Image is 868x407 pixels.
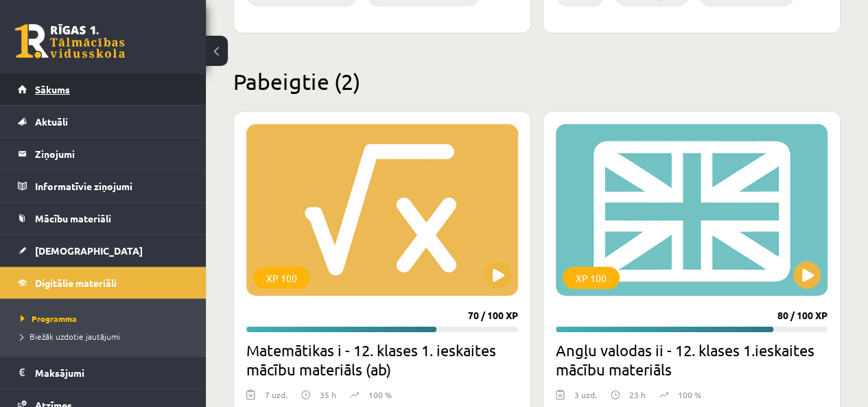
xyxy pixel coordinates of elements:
[18,357,189,388] a: Maksājumi
[35,138,189,170] legend: Ziņojumi
[35,212,111,224] span: Mācību materiāli
[368,388,392,401] p: 100 %
[15,24,125,58] a: Rīgas 1. Tālmācības vidusskola
[35,277,117,289] span: Digitālie materiāli
[629,388,646,401] p: 23 h
[18,235,189,266] a: [DEMOGRAPHIC_DATA]
[21,330,192,342] a: Biežāk uzdotie jautājumi
[21,313,77,324] span: Programma
[18,202,189,234] a: Mācību materiāli
[246,340,518,379] h2: Matemātikas i - 12. klases 1. ieskaites mācību materiāls (ab)
[320,388,336,401] p: 35 h
[233,68,841,95] h2: Pabeigtie (2)
[678,388,701,401] p: 100 %
[556,340,828,379] h2: Angļu valodas ii - 12. klases 1.ieskaites mācību materiāls
[253,267,310,289] div: XP 100
[18,170,189,202] a: Informatīvie ziņojumi
[18,138,189,170] a: Ziņojumi
[18,106,189,137] a: Aktuāli
[35,115,68,128] span: Aktuāli
[21,331,120,342] span: Biežāk uzdotie jautājumi
[18,267,189,299] a: Digitālie materiāli
[18,73,189,105] a: Sākums
[35,357,189,388] legend: Maksājumi
[563,267,620,289] div: XP 100
[35,83,70,95] span: Sākums
[21,312,192,325] a: Programma
[35,170,189,202] legend: Informatīvie ziņojumi
[35,244,143,257] span: [DEMOGRAPHIC_DATA]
